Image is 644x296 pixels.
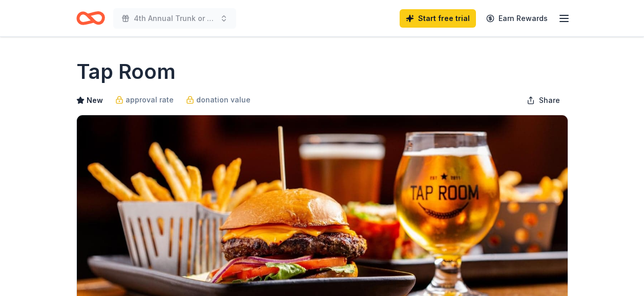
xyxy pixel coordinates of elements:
span: 4th Annual Trunk or Treat [134,12,216,25]
span: approval rate [126,94,174,106]
h1: Tap Room [76,57,176,86]
a: Earn Rewards [480,9,554,28]
span: Share [539,94,560,107]
span: New [87,94,103,107]
button: 4th Annual Trunk or Treat [113,8,236,29]
button: Share [518,90,568,111]
a: Home [76,6,105,30]
a: Start free trial [400,9,476,28]
span: donation value [196,94,251,106]
a: approval rate [115,94,174,106]
a: donation value [186,94,251,106]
